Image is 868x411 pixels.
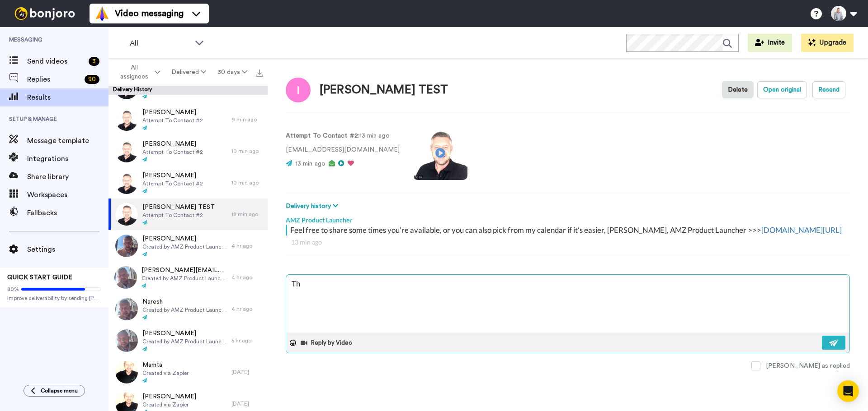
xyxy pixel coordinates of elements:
[108,293,268,325] a: NareshCreated by AMZ Product Launcher4 hr ago
[108,86,268,95] div: Delivery History
[165,64,212,80] button: Delivered
[837,380,859,402] div: Open Intercom Messenger
[108,135,268,167] a: [PERSON_NAME]Attempt To Contact #210 min ago
[27,171,108,182] span: Share library
[231,274,263,281] div: 4 hr ago
[27,92,108,103] span: Results
[286,78,311,102] img: Image of Ian TEST
[114,266,137,289] img: af8f58b2-a2b3-4e97-8b9e-942e57089204-thumb.jpg
[142,329,227,338] span: [PERSON_NAME]
[286,133,358,139] strong: Attempt To Contact #2
[95,6,109,21] img: vm-color.svg
[108,262,268,293] a: [PERSON_NAME][EMAIL_ADDRESS][DOMAIN_NAME]Created by AMZ Product Launcher4 hr ago
[108,104,268,135] a: [PERSON_NAME]Attempt To Contact #29 min ago
[115,140,138,162] img: 88ce5677-bc50-4181-ae9f-2e373cc3a696-thumb.jpg
[829,339,839,346] img: send-white.svg
[231,305,263,313] div: 4 hr ago
[115,7,184,20] span: Video messaging
[115,329,138,352] img: 07ebbe1a-59e7-4c07-8acd-ffa0003e8f62-thumb.jpg
[142,338,227,345] span: Created by AMZ Product Launcher
[231,179,263,186] div: 10 min ago
[115,298,138,320] img: 69f1aeba-f62a-4f11-87e0-9940f662d95e-thumb.jpg
[142,266,227,275] span: [PERSON_NAME][EMAIL_ADDRESS][DOMAIN_NAME]
[291,238,844,247] div: 13 min ago
[108,356,268,388] a: MamtaCreated via Zapier[DATE]
[108,325,268,356] a: [PERSON_NAME]Created by AMZ Product Launcher5 hr ago
[231,400,263,407] div: [DATE]
[27,189,108,200] span: Workspaces
[757,81,807,98] button: Open original
[761,225,842,235] a: [DOMAIN_NAME][URL]
[286,201,341,211] button: Delivery history
[11,7,79,20] img: bj-logo-header-white.svg
[142,139,203,148] span: [PERSON_NAME]
[108,199,268,230] a: [PERSON_NAME] TESTAttempt To Contact #212 min ago
[722,81,754,98] button: Delete
[212,64,253,80] button: 30 days
[286,275,849,332] textarea: Th
[142,297,227,306] span: Naresh
[108,167,268,199] a: [PERSON_NAME]Attempt To Contact #210 min ago
[27,244,108,255] span: Settings
[286,131,400,141] p: : 13 min ago
[748,34,792,52] button: Invite
[7,274,72,281] span: QUICK START GUIDE
[142,171,203,180] span: [PERSON_NAME]
[142,234,227,243] span: [PERSON_NAME]
[115,235,138,257] img: 8caedb41-8c45-482c-aedd-6150b8b6a1f4-thumb.jpg
[253,65,266,79] button: Export all results that match these filters now.
[142,117,203,124] span: Attempt To Contact #2
[290,225,848,236] div: Feel free to share some times you’re available, or you can also pick from my calendar if it’s eas...
[27,208,108,218] span: Fallbacks
[801,34,854,52] button: Upgrade
[231,148,263,155] div: 10 min ago
[142,360,189,369] span: Mamta
[85,75,99,84] div: 90
[142,392,196,401] span: [PERSON_NAME]
[142,243,227,250] span: Created by AMZ Product Launcher
[27,56,85,67] span: Send videos
[24,385,85,397] button: Collapse menu
[142,180,203,187] span: Attempt To Contact #2
[7,295,101,302] span: Improve deliverability by sending [PERSON_NAME]’s from your own email
[142,401,196,408] span: Created via Zapier
[231,211,263,218] div: 12 min ago
[142,212,215,219] span: Attempt To Contact #2
[286,211,850,225] div: AMZ Product Launcher
[89,57,99,66] div: 3
[766,361,850,370] div: [PERSON_NAME] as replied
[142,306,227,314] span: Created by AMZ Product Launcher
[130,38,190,49] span: All
[110,60,165,85] button: All assignees
[142,148,203,156] span: Attempt To Contact #2
[256,69,263,77] img: export.svg
[231,242,263,249] div: 4 hr ago
[320,83,448,97] div: [PERSON_NAME] TEST
[115,361,138,383] img: d0dddcd1-7768-4fab-98c7-a1cf917a6724-thumb.jpg
[116,63,153,81] span: All assignees
[142,203,215,212] span: [PERSON_NAME] TEST
[231,116,263,123] div: 9 min ago
[300,336,355,350] button: Reply by Video
[812,81,845,98] button: Resend
[41,387,78,394] span: Collapse menu
[231,369,263,376] div: [DATE]
[115,171,138,194] img: a0622696-fe2c-4f65-bbd2-660da3ca69ea-thumb.jpg
[7,286,19,293] span: 80%
[115,203,138,226] img: cac9fafd-08dd-45b0-af0b-39c9dd4c9e68-thumb.jpg
[295,161,325,167] span: 13 min ago
[286,145,400,155] p: [EMAIL_ADDRESS][DOMAIN_NAME]
[27,135,108,146] span: Message template
[27,74,81,85] span: Replies
[108,230,268,262] a: [PERSON_NAME]Created by AMZ Product Launcher4 hr ago
[115,108,138,131] img: 4701bf35-56a7-48d4-b97a-b51a22a71348-thumb.jpg
[231,337,263,344] div: 5 hr ago
[142,108,203,117] span: [PERSON_NAME]
[27,153,108,164] span: Integrations
[142,275,227,282] span: Created by AMZ Product Launcher
[142,369,189,377] span: Created via Zapier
